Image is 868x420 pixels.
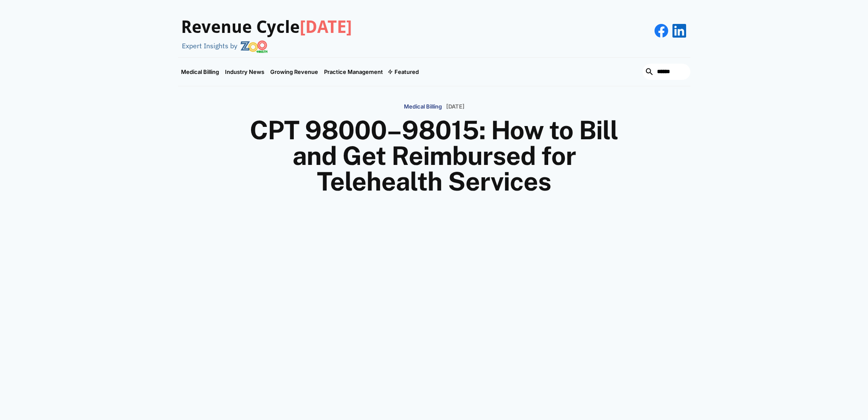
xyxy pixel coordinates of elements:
[178,9,352,53] a: Revenue Cycle[DATE]Expert Insights by
[386,58,422,86] div: Featured
[267,58,321,86] a: Growing Revenue
[182,42,237,50] div: Expert Insights by
[395,68,419,75] div: Featured
[178,58,222,86] a: Medical Billing
[222,58,267,86] a: Industry News
[300,17,352,37] span: [DATE]
[404,103,442,110] p: Medical Billing
[321,58,386,86] a: Practice Management
[229,117,639,194] h1: CPT 98000–98015: How to Bill and Get Reimbursed for Telehealth Services
[181,17,352,38] h3: Revenue Cycle
[404,99,442,113] a: Medical Billing
[446,103,465,110] p: [DATE]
